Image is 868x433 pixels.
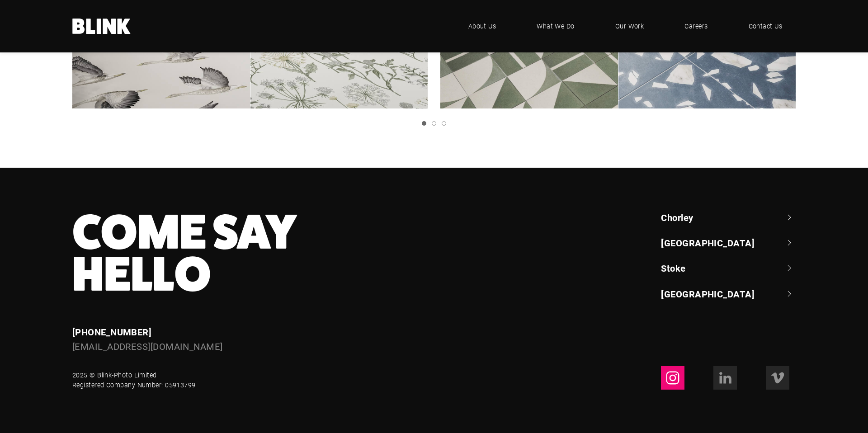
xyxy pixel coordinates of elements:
span: Contact Us [749,21,783,31]
a: Our Work [602,13,658,40]
a: [GEOGRAPHIC_DATA] [661,287,796,300]
a: [EMAIL_ADDRESS][DOMAIN_NAME] [72,340,223,352]
div: 2025 © Blink-Photo Limited Registered Company Number: 05913799 [72,370,196,390]
a: [PHONE_NUMBER] [72,326,151,338]
a: Slide 2 [432,121,436,126]
a: Careers [671,13,721,40]
a: Home [72,19,131,34]
a: About Us [455,13,510,40]
h3: Come Say Hello [72,211,501,296]
a: Slide 3 [442,121,446,126]
span: About Us [468,21,496,31]
a: Chorley [661,211,796,224]
a: [GEOGRAPHIC_DATA] [661,236,796,249]
span: Careers [684,21,708,31]
a: Contact Us [735,13,796,40]
span: Our Work [615,21,644,31]
a: Stoke [661,262,796,274]
span: What We Do [537,21,575,31]
a: What We Do [523,13,588,40]
a: Slide 1 [422,121,426,126]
